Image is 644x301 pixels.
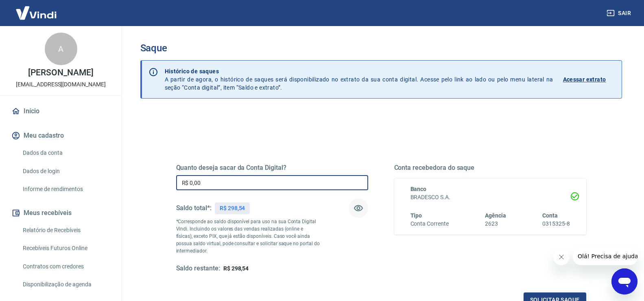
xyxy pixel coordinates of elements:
h5: Quanto deseja sacar da Conta Digital? [176,164,368,172]
h3: Saque [140,42,622,54]
p: A partir de agora, o histórico de saques será disponibilizado no extrato da sua conta digital. Ac... [165,67,553,92]
a: Dados da conta [20,145,112,161]
p: Histórico de saques [165,67,553,75]
a: Recebíveis Futuros Online [20,240,112,257]
a: Relatório de Recebíveis [20,222,112,239]
a: Informe de rendimentos [20,181,112,198]
h5: Conta recebedora do saque [394,164,586,172]
iframe: Mensagem da empresa [573,247,637,265]
p: [PERSON_NAME] [28,68,93,77]
h6: 2623 [485,220,506,228]
h6: 0315325-8 [542,220,570,228]
p: R$ 298,54 [220,204,245,213]
div: A [45,33,77,65]
a: Contratos com credores [20,258,112,275]
a: Acessar extrato [563,67,615,92]
button: Meus recebíveis [10,204,112,222]
span: R$ 298,54 [223,265,249,272]
span: Banco [410,186,427,192]
a: Disponibilização de agenda [20,276,112,293]
iframe: Fechar mensagem [553,249,570,265]
img: Vindi [10,0,63,25]
p: *Corresponde ao saldo disponível para uso na sua Conta Digital Vindi. Incluindo os valores das ve... [176,218,320,255]
h5: Saldo restante: [176,264,220,273]
h6: Conta Corrente [410,220,449,228]
span: Conta [542,212,558,219]
p: [EMAIL_ADDRESS][DOMAIN_NAME] [16,80,106,89]
span: Olá! Precisa de ajuda? [5,6,68,12]
span: Agência [485,212,506,219]
a: Dados de login [20,163,112,180]
span: Tipo [410,212,422,219]
h5: Saldo total*: [176,204,212,212]
p: Acessar extrato [563,75,606,83]
iframe: Botão para abrir a janela de mensagens [611,268,637,294]
button: Sair [605,6,634,21]
h6: BRADESCO S.A. [410,193,570,202]
a: Início [10,102,112,120]
button: Meu cadastro [10,127,112,145]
